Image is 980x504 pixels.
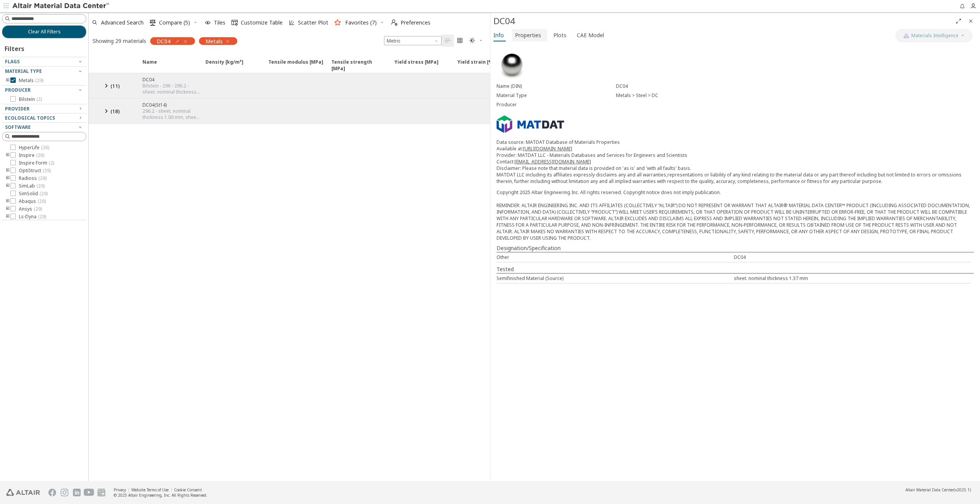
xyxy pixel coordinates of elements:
[906,487,971,492] div: (v2025.1)
[232,20,238,26] i: 
[390,59,453,72] span: Yield stress [MPa]
[327,59,390,72] span: Tensile strength [MPa]
[93,37,146,44] div: Showing 29 materials
[298,20,328,25] span: Scatter Plot
[6,489,40,496] img: Altair Engineering
[41,144,49,151] span: ( 26 )
[150,20,156,26] i: 
[121,59,138,72] span: Favorite
[384,36,442,45] span: Metric
[19,214,46,220] span: Ls-Dyna
[906,487,954,492] span: Altair Material Data Center
[38,198,46,204] span: ( 29 )
[911,33,958,39] span: Materials Intelligence
[493,29,504,41] span: Info
[241,20,283,25] span: Customize Table
[734,275,971,282] div: sheet. nominal thickness 1.37 mm
[174,487,202,492] a: Cookie Consent
[616,83,974,89] div: DC04
[453,59,516,72] span: Yield strain [%]
[111,82,120,89] span: ( 11 )
[36,96,42,102] span: ( 2 )
[2,86,86,95] button: Producer
[331,59,387,72] span: Tensile strength [MPa]
[2,123,86,132] button: Software
[40,190,48,197] span: ( 29 )
[457,59,495,72] span: Yield strain [%]
[19,168,51,174] span: OptiStruct
[442,35,454,47] button: Table View
[577,29,604,41] span: CAE Model
[497,189,974,241] div: Copyright 2025 Altair Engineering Inc. All rights reserved. Copyright notice does not imply publi...
[497,139,974,184] p: Data source: MATDAT Database of Materials Properties Available at: Provider: MATDAT LLC - Materia...
[36,183,45,189] span: ( 29 )
[965,15,977,27] button: Close
[19,191,48,197] span: SimSolid
[142,108,201,120] div: 296.2 - sheet. nominal thickness 1.00 mm, sheet. nominal thickness 0.80 mm, sheet. nominal thickn...
[34,206,42,212] span: ( 29 )
[111,108,120,115] span: ( 18 )
[952,15,965,27] button: Full Screen
[457,38,463,44] i: 
[5,58,20,65] span: Flags
[35,77,43,84] span: ( 29 )
[5,87,31,93] span: Producer
[493,15,952,27] div: DC04
[138,59,201,72] span: Name
[12,2,110,10] img: Altair Material Data Center
[19,77,43,84] span: Metals
[2,67,86,76] button: Material Type
[19,198,46,204] span: Abaqus
[2,25,86,38] button: Clear All Filters
[43,167,51,174] span: ( 29 )
[104,59,121,72] span: Expand
[391,20,397,26] i: 
[104,76,121,95] button: (11)
[19,160,54,166] span: Inspire Form
[142,102,201,108] div: DC04(St14)
[401,20,430,25] span: Preferences
[896,29,972,42] button: AI CopilotMaterials Intelligence
[49,160,54,166] span: ( 2 )
[469,38,475,44] i: 
[19,175,46,181] span: Radioss
[515,29,541,41] span: Properties
[264,59,327,72] span: Tensile modulus [MPa]
[5,105,30,112] span: Provider
[28,29,61,35] span: Clear All Filters
[5,214,10,220] i: toogle group
[5,115,55,121] span: Ecological Topics
[157,38,171,44] span: DC04
[114,492,207,498] div: © 2025 Altair Engineering, Inc. All Rights Reserved.
[2,38,28,57] div: Filters
[101,20,144,25] span: Advanced Search
[5,168,10,174] i: toogle group
[903,33,909,39] img: AI Copilot
[19,183,45,189] span: SimLab
[497,92,616,99] div: Material Type
[515,158,591,165] a: [EMAIL_ADDRESS][DOMAIN_NAME]
[201,59,264,72] span: Density [kg/m³]
[2,104,86,114] button: Provider
[5,124,31,130] span: Software
[104,102,121,120] button: (18)
[497,275,734,282] div: Semifinished Material (Source)
[19,145,49,151] span: HyperLife
[523,145,572,152] a: [URL][DOMAIN_NAME]
[497,254,734,260] div: Other
[159,20,190,25] span: Compare (5)
[142,76,201,83] div: DC04
[5,206,10,212] i: toogle group
[5,68,42,74] span: Material Type
[734,254,971,260] div: DC04
[268,59,323,72] span: Tensile modulus [MPa]
[131,487,169,492] a: Website Terms of Use
[497,49,527,80] img: Material Type Image
[5,198,10,204] i: toogle group
[205,38,223,44] span: Metals
[2,57,86,66] button: Flags
[497,115,564,133] img: Logo - Provider
[5,152,10,158] i: toogle group
[345,20,377,25] span: Favorites (7)
[454,35,466,47] button: Tile View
